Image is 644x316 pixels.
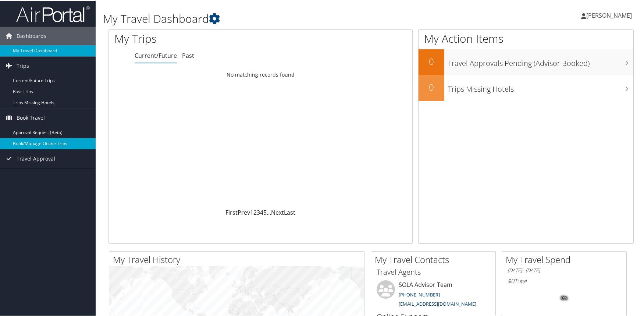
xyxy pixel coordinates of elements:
tspan: 0% [561,295,567,300]
span: … [267,208,271,216]
a: Current/Future [135,51,177,59]
a: 0Travel Approvals Pending (Advisor Booked) [419,49,633,74]
span: [PERSON_NAME] [586,11,632,19]
a: [PERSON_NAME] [581,4,639,26]
h1: My Action Items [419,30,633,46]
a: [PHONE_NUMBER] [399,291,440,297]
td: No matching records found [109,67,412,81]
a: 4 [260,208,263,216]
h2: My Travel Contacts [375,253,495,265]
a: First [225,208,238,216]
li: SOLA Advisor Team [373,280,494,310]
h1: My Trips [114,30,280,46]
h2: 0 [419,55,444,67]
h2: My Travel History [113,253,364,265]
h3: Trips Missing Hotels [448,80,633,94]
a: Last [284,208,295,216]
h6: [DATE] - [DATE] [508,266,621,273]
span: Trips [17,56,29,74]
img: airportal-logo.png [16,5,90,22]
a: 3 [257,208,260,216]
h3: Travel Agents [377,266,490,277]
a: 1 [250,208,253,216]
a: Prev [238,208,250,216]
span: Book Travel [17,108,45,126]
span: Dashboards [17,26,46,45]
a: Next [271,208,284,216]
span: Travel Approval [17,149,55,167]
h2: 0 [419,80,444,93]
h2: My Travel Spend [506,253,626,265]
a: 0Trips Missing Hotels [419,74,633,100]
a: [EMAIL_ADDRESS][DOMAIN_NAME] [399,300,476,306]
a: 5 [263,208,267,216]
h6: Total [508,276,621,284]
h3: Travel Approvals Pending (Advisor Booked) [448,54,633,68]
a: 2 [253,208,257,216]
a: Past [182,51,194,59]
span: $0 [508,276,514,284]
h1: My Travel Dashboard [103,10,460,26]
